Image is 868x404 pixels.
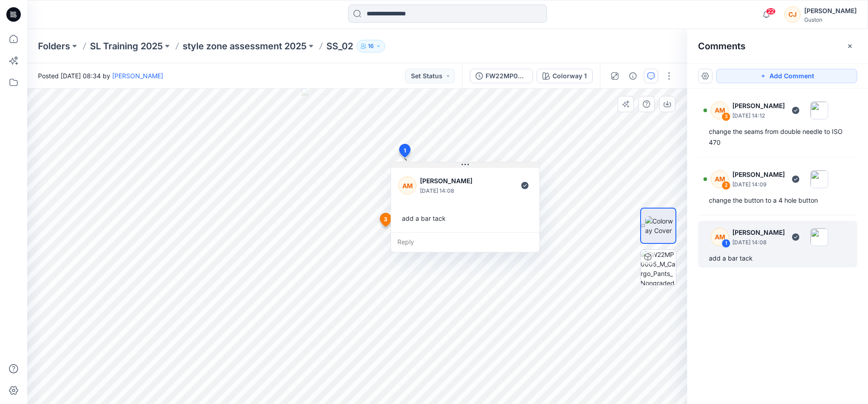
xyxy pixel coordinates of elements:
[804,5,857,16] div: [PERSON_NAME]
[626,69,640,83] button: Details
[398,176,416,195] div: AM
[722,112,731,121] div: 3
[709,195,846,206] div: change the button to a 4 hole button
[722,239,731,248] div: 1
[90,40,163,52] a: SL Training 2025
[420,186,494,195] p: [DATE] 14:08
[732,169,785,180] p: [PERSON_NAME]
[766,8,776,15] span: 22
[698,41,745,52] h2: Comments
[711,228,729,246] div: AM
[537,69,593,83] button: Colorway 1
[38,40,70,52] a: Folders
[732,111,785,120] p: [DATE] 14:12
[398,210,532,227] div: add a bar tack
[732,100,785,111] p: [PERSON_NAME]
[38,71,163,81] span: Posted [DATE] 08:34 by
[391,232,539,252] div: Reply
[641,250,676,285] img: FW22MP0005_M_Cargo_Pants_Nongraded Colorway 1
[112,72,163,80] a: [PERSON_NAME]
[470,69,533,83] button: FW22MP0005_M_Cargo_Pants_Nongraded
[732,180,785,189] p: [DATE] 14:09
[709,126,846,148] div: change the seams from double needle to ISO 470
[420,176,494,186] p: [PERSON_NAME]
[709,253,846,264] div: add a bar tack
[368,41,374,51] p: 16
[183,40,307,52] a: style zone assessment 2025
[732,227,785,238] p: [PERSON_NAME]
[716,69,857,83] button: Add Comment
[711,170,729,188] div: AM
[486,71,527,81] div: FW22MP0005_M_Cargo_Pants_Nongraded
[357,40,385,52] button: 16
[722,181,731,190] div: 2
[645,216,675,235] img: Colorway Cover
[711,101,729,119] div: AM
[404,147,406,155] span: 1
[784,6,801,23] div: CJ
[326,40,353,52] p: SS_02
[384,215,387,223] span: 3
[732,238,785,247] p: [DATE] 14:08
[552,71,587,81] div: Colorway 1
[804,16,857,23] div: Guston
